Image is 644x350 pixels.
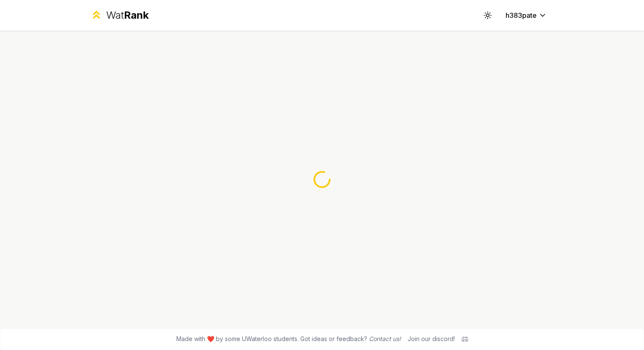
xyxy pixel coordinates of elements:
div: Join our discord! [408,335,455,343]
a: Contact us! [369,335,401,342]
span: Made with ❤️ by some UWaterloo students. Got ideas or feedback? [176,335,401,343]
a: WatRank [90,9,149,22]
button: h383pate [499,8,554,23]
span: h383pate [506,10,537,20]
span: Rank [124,9,149,21]
div: Wat [106,9,149,22]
